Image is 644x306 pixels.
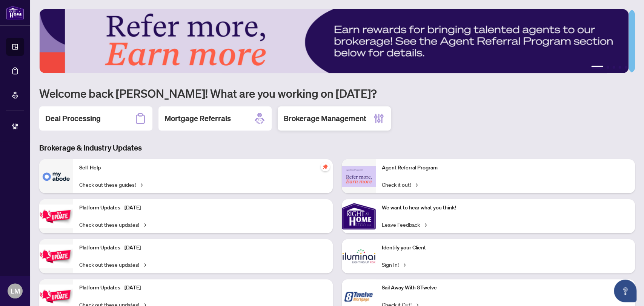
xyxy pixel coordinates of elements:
h2: Brokerage Management [284,113,366,124]
img: We want to hear what you think! [342,199,376,233]
img: Self-Help [39,159,73,193]
button: 4 [618,66,621,69]
h3: Brokerage & Industry Updates [39,143,635,153]
p: Agent Referral Program [382,164,629,172]
span: pushpin [321,162,330,171]
span: → [423,220,427,229]
p: Self-Help [79,164,327,172]
button: 5 [624,66,627,69]
a: Leave Feedback→ [382,220,427,229]
p: Platform Updates - [DATE] [79,244,327,252]
p: Platform Updates - [DATE] [79,204,327,212]
a: Sign In!→ [382,260,406,269]
h1: Welcome back [PERSON_NAME]! What are you working on [DATE]? [39,86,635,100]
span: → [142,220,146,229]
button: 1 [591,66,603,69]
p: We want to hear what you think! [382,204,629,212]
span: → [142,260,146,269]
img: logo [6,6,24,20]
img: Platform Updates - July 8, 2025 [39,244,73,268]
p: Identify your Client [382,244,629,252]
button: 2 [606,66,609,69]
button: Open asap [614,280,636,302]
a: Check out these updates!→ [79,220,146,229]
span: → [139,180,143,189]
img: Slide 0 [39,9,629,73]
img: Identify your Client [342,239,376,273]
img: Platform Updates - July 21, 2025 [39,205,73,228]
span: → [402,260,406,269]
span: LM [11,286,20,296]
p: Platform Updates - [DATE] [79,284,327,292]
a: Check out these guides!→ [79,180,143,189]
button: 3 [612,66,615,69]
img: Agent Referral Program [342,166,376,187]
a: Check out these updates!→ [79,260,146,269]
span: → [414,180,418,189]
h2: Deal Processing [45,113,101,124]
p: Sail Away With 8Twelve [382,284,629,292]
a: Check it out!→ [382,180,418,189]
h2: Mortgage Referrals [164,113,231,124]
